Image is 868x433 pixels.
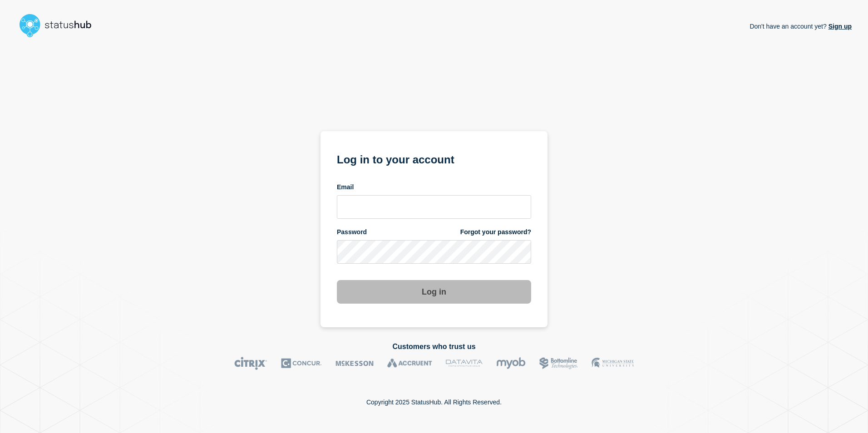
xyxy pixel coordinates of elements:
img: myob logo [496,357,526,370]
a: Forgot your password? [460,228,531,236]
img: DataVita logo [446,357,483,370]
img: Bottomline logo [539,357,578,370]
img: Accruent logo [387,357,432,370]
button: Log in [337,280,531,304]
img: MSU logo [592,357,634,370]
p: Don't have an account yet? [750,15,852,37]
h1: Log in to your account [337,150,531,167]
img: McKesson logo [335,357,374,370]
p: Copyright 2025 StatusHub. All Rights Reserved. [366,399,502,406]
span: Email [337,183,354,192]
img: Citrix logo [234,357,267,370]
h2: Customers who trust us [16,343,852,351]
img: StatusHub logo [16,11,103,40]
img: Concur logo [281,357,322,370]
a: Sign up [827,23,852,30]
input: email input [337,195,531,219]
span: Password [337,228,367,236]
input: password input [337,240,531,264]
